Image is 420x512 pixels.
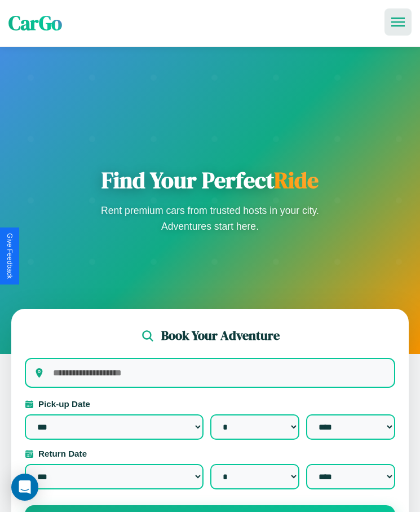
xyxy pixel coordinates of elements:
div: Give Feedback [6,233,14,279]
p: Rent premium cars from trusted hosts in your city. Adventures start here. [98,203,323,234]
div: Open Intercom Messenger [11,474,38,501]
span: Ride [274,165,319,195]
label: Pick-up Date [25,399,395,409]
h1: Find Your Perfect [98,167,323,194]
span: CarGo [8,10,62,37]
h2: Book Your Adventure [161,327,280,344]
label: Return Date [25,449,395,458]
